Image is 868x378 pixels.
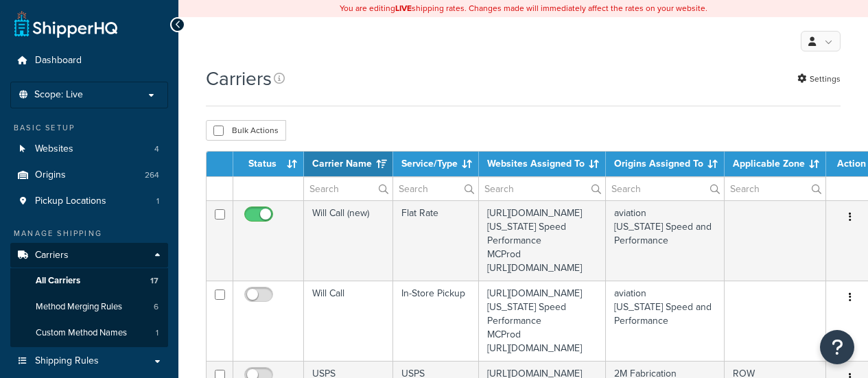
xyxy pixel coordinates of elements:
li: All Carriers [10,268,168,294]
span: Origins [35,169,66,181]
th: Carrier Name: activate to sort column ascending [304,152,393,176]
b: LIVE [395,2,412,14]
td: Will Call (new) [304,200,393,281]
span: 4 [154,143,159,155]
td: aviation [US_STATE] Speed and Performance [606,281,725,361]
a: All Carriers 17 [10,268,168,294]
li: Carriers [10,243,168,347]
a: Dashboard [10,48,168,73]
span: Dashboard [35,55,82,67]
span: 264 [145,169,159,181]
a: Method Merging Rules 6 [10,294,168,320]
input: Search [479,177,605,200]
span: 1 [156,196,159,207]
div: Basic Setup [10,122,168,134]
a: Custom Method Names 1 [10,320,168,346]
li: Pickup Locations [10,189,168,214]
span: 6 [154,301,159,313]
input: Search [725,177,825,200]
th: Service/Type: activate to sort column ascending [393,152,479,176]
td: Flat Rate [393,200,479,281]
span: Shipping Rules [35,355,99,367]
button: Open Resource Center [820,330,854,364]
span: Method Merging Rules [36,301,122,313]
th: Origins Assigned To: activate to sort column ascending [606,152,725,176]
td: Will Call [304,281,393,361]
li: Method Merging Rules [10,294,168,320]
a: ShipperHQ Home [14,10,117,38]
span: All Carriers [36,275,80,287]
th: Websites Assigned To: activate to sort column ascending [479,152,606,176]
span: Scope: Live [34,89,83,101]
td: aviation [US_STATE] Speed and Performance [606,200,725,281]
span: Pickup Locations [35,196,106,207]
li: Websites [10,137,168,162]
input: Search [606,177,724,200]
a: Origins 264 [10,163,168,188]
a: Carriers [10,243,168,268]
a: Websites 4 [10,137,168,162]
th: Applicable Zone: activate to sort column ascending [725,152,826,176]
a: Settings [797,69,841,88]
input: Search [304,177,392,200]
input: Search [393,177,478,200]
span: 17 [150,275,159,287]
td: In-Store Pickup [393,281,479,361]
th: Status: activate to sort column ascending [233,152,304,176]
span: Websites [35,143,73,155]
a: Pickup Locations 1 [10,189,168,214]
h1: Carriers [206,65,272,92]
li: Custom Method Names [10,320,168,346]
td: [URL][DOMAIN_NAME] [US_STATE] Speed Performance MCProd [URL][DOMAIN_NAME] [479,281,606,361]
span: Carriers [35,250,69,261]
span: Custom Method Names [36,327,127,339]
div: Manage Shipping [10,228,168,239]
span: 1 [156,327,159,339]
a: Shipping Rules [10,349,168,374]
button: Bulk Actions [206,120,286,141]
td: [URL][DOMAIN_NAME] [US_STATE] Speed Performance MCProd [URL][DOMAIN_NAME] [479,200,606,281]
li: Origins [10,163,168,188]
